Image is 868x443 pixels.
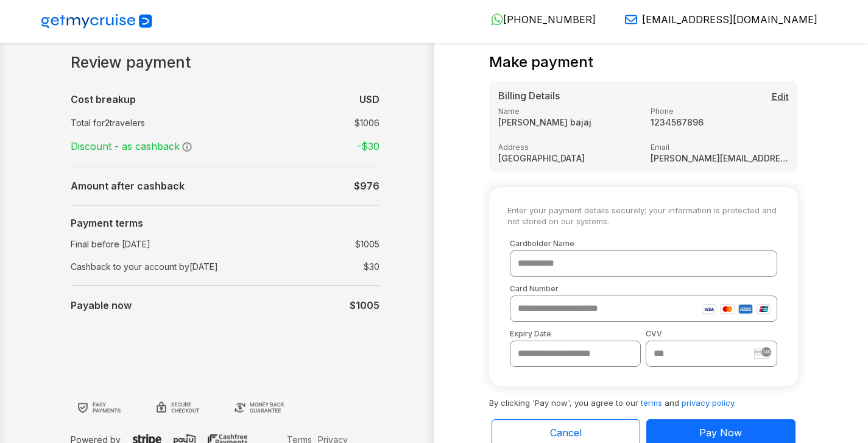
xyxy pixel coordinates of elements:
a: privacy policy. [682,398,736,408]
strong: -$ 30 [357,140,379,152]
label: Email [651,143,789,152]
img: WhatsApp [491,13,503,26]
td: $ 30 [295,258,379,275]
b: Payment terms [71,217,143,229]
label: Address [498,143,637,152]
b: $ 976 [354,180,379,192]
td: Cashback to your account by [DATE] [71,255,272,278]
td: : [272,255,278,278]
td: : [272,112,278,134]
a: [EMAIL_ADDRESS][DOMAIN_NAME] [615,13,817,26]
td: $ 1006 [295,114,379,132]
b: Amount after cashback [71,180,185,192]
img: stripe [754,347,771,359]
td: Total for 2 travelers [71,112,272,134]
label: Card Number [510,284,777,293]
b: Payable now [71,299,132,311]
span: [PHONE_NUMBER] [503,13,596,26]
a: terms [641,398,662,408]
h4: Make payment [489,54,593,71]
label: Expiry Date [510,329,641,338]
label: Cardholder Name [510,239,777,248]
td: : [272,87,278,112]
strong: [PERSON_NAME] bajaj [498,117,637,127]
b: Cost breakup [71,93,136,105]
span: [EMAIL_ADDRESS][DOMAIN_NAME] [642,13,817,26]
td: : [272,134,278,158]
p: By clicking 'Pay now', you agree to our and [489,386,798,409]
strong: 1234567896 [651,117,789,127]
label: CVV [646,329,777,338]
td: $ 1005 [295,235,379,253]
h1: Review payment [71,54,379,72]
label: Phone [651,107,789,116]
label: Name [498,107,637,116]
b: $1005 [350,299,379,311]
td: : [272,233,278,255]
span: Discount - as cashback [71,140,182,152]
strong: [GEOGRAPHIC_DATA] [498,153,637,163]
h5: Billing Details [498,90,789,102]
img: card-icons [702,304,771,314]
img: Email [625,13,637,26]
td: Final before [DATE] [71,233,272,255]
td: : [272,293,278,317]
button: Edit [772,90,789,104]
strong: [PERSON_NAME][EMAIL_ADDRESS][DOMAIN_NAME] [651,153,789,163]
small: Enter your payment details securely; your information is protected and not stored on our systems. [507,205,780,227]
a: [PHONE_NUMBER] [481,13,596,26]
b: USD [359,93,379,105]
td: : [272,174,278,198]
